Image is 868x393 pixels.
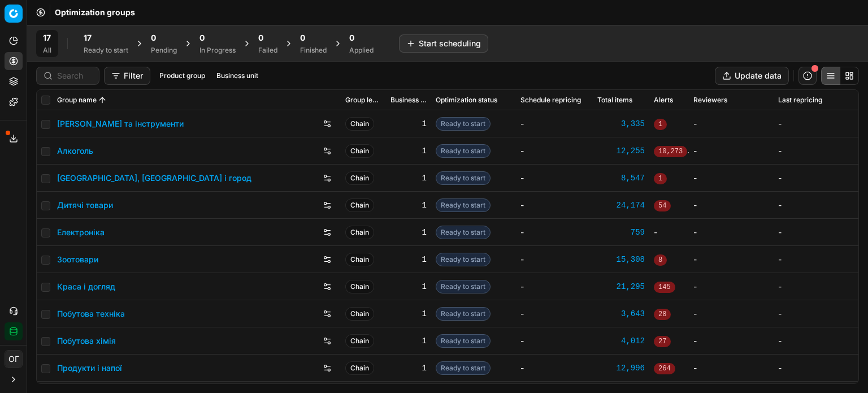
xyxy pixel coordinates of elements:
[57,172,251,184] a: [GEOGRAPHIC_DATA], [GEOGRAPHIC_DATA] і город
[436,307,491,321] span: Ready to start
[57,118,184,129] a: [PERSON_NAME] та інструменти
[649,219,689,246] td: -
[689,219,774,246] td: -
[57,254,98,265] a: Зоотовари
[399,34,488,53] button: Start scheduling
[654,96,673,105] span: Alerts
[390,96,427,105] span: Business unit
[774,219,858,246] td: -
[345,307,374,321] span: Chain
[5,350,23,368] button: ОГ
[151,46,177,55] div: Pending
[689,246,774,273] td: -
[654,254,667,266] span: 8
[345,334,374,348] span: Chain
[778,96,822,105] span: Last repricing
[258,32,263,44] span: 0
[689,355,774,382] td: -
[654,146,687,157] span: 10,273
[300,32,305,44] span: 0
[689,110,774,137] td: -
[520,96,581,105] span: Schedule repricing
[345,198,374,212] span: Chain
[349,46,374,55] div: Applied
[57,281,115,292] a: Краса і догляд
[597,227,645,238] a: 759
[57,200,113,211] a: Дитячі товари
[774,273,858,300] td: -
[774,355,858,382] td: -
[597,281,645,292] a: 21,295
[774,110,858,137] td: -
[390,172,427,184] div: 1
[654,363,675,374] span: 264
[689,327,774,355] td: -
[390,362,427,374] div: 1
[516,192,593,219] td: -
[597,335,645,347] a: 4,012
[436,198,491,212] span: Ready to start
[5,351,22,368] span: ОГ
[390,308,427,319] div: 1
[436,334,491,348] span: Ready to start
[689,165,774,192] td: -
[390,254,427,265] div: 1
[155,69,210,83] button: Product group
[774,137,858,165] td: -
[597,308,645,319] a: 3,643
[57,362,122,374] a: Продукти і напої
[436,361,491,375] span: Ready to start
[516,110,593,137] td: -
[597,172,645,184] a: 8,547
[55,7,135,18] nav: breadcrumb
[345,144,374,158] span: Chain
[390,335,427,347] div: 1
[689,273,774,300] td: -
[436,117,491,131] span: Ready to start
[390,227,427,238] div: 1
[300,46,327,55] div: Finished
[57,145,93,157] a: Алкоголь
[654,119,667,130] span: 1
[436,226,491,239] span: Ready to start
[689,192,774,219] td: -
[258,46,277,55] div: Failed
[57,70,92,81] input: Search
[689,137,774,165] td: -
[597,254,645,265] a: 15,308
[774,300,858,327] td: -
[597,96,632,105] span: Total items
[715,67,789,85] button: Update data
[516,219,593,246] td: -
[57,335,116,347] a: Побутова хімія
[199,46,236,55] div: In Progress
[436,96,497,105] span: Optimization status
[774,192,858,219] td: -
[345,280,374,293] span: Chain
[84,46,128,55] div: Ready to start
[436,253,491,266] span: Ready to start
[654,282,675,293] span: 145
[212,69,263,83] button: Business unit
[774,165,858,192] td: -
[436,144,491,158] span: Ready to start
[693,96,727,105] span: Reviewers
[390,118,427,129] div: 1
[436,171,491,185] span: Ready to start
[597,362,645,374] a: 12,996
[597,118,645,129] div: 3,335
[84,32,92,44] span: 17
[345,117,374,131] span: Chain
[345,171,374,185] span: Chain
[57,227,105,238] a: Електроніка
[55,7,135,18] span: Optimization groups
[390,200,427,211] div: 1
[597,200,645,211] a: 24,174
